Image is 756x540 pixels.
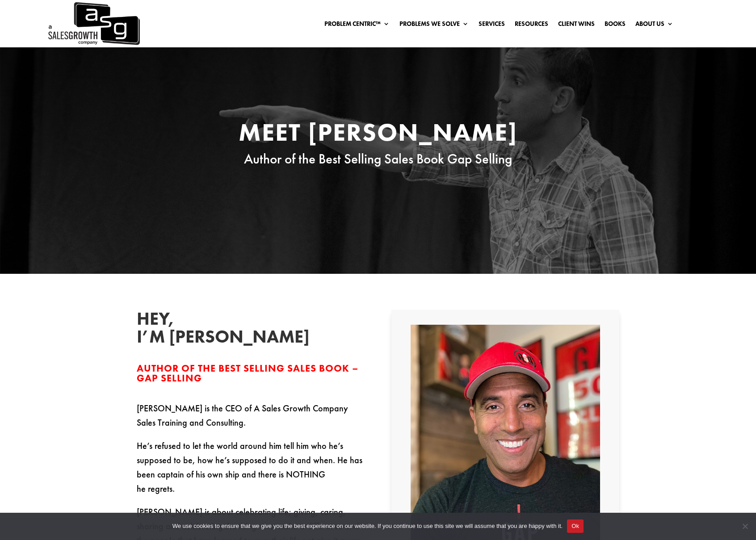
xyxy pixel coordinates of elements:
a: Client Wins [558,21,595,30]
span: We use cookies to ensure that we give you the best experience on our website. If you continue to ... [172,522,563,531]
p: He’s refused to let the world around him tell him who he’s supposed to be, how he’s supposed to d... [137,439,365,505]
a: Books [605,21,626,30]
button: Ok [567,519,584,533]
a: Services [479,21,505,30]
a: Problem Centric™ [324,21,390,30]
span: Author of the Best Selling Sales Book Gap Selling [244,150,512,167]
h1: Meet [PERSON_NAME] [208,120,548,149]
a: About Us [635,21,673,30]
a: Problems We Solve [399,21,469,30]
a: Resources [515,21,548,30]
h2: Hey, I’m [PERSON_NAME] [137,310,271,350]
span: No [740,522,749,531]
p: [PERSON_NAME] is the CEO of A Sales Growth Company Sales Training and Consulting. [137,401,365,439]
span: Author of the Best Selling Sales Book – Gap Selling [137,362,358,385]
